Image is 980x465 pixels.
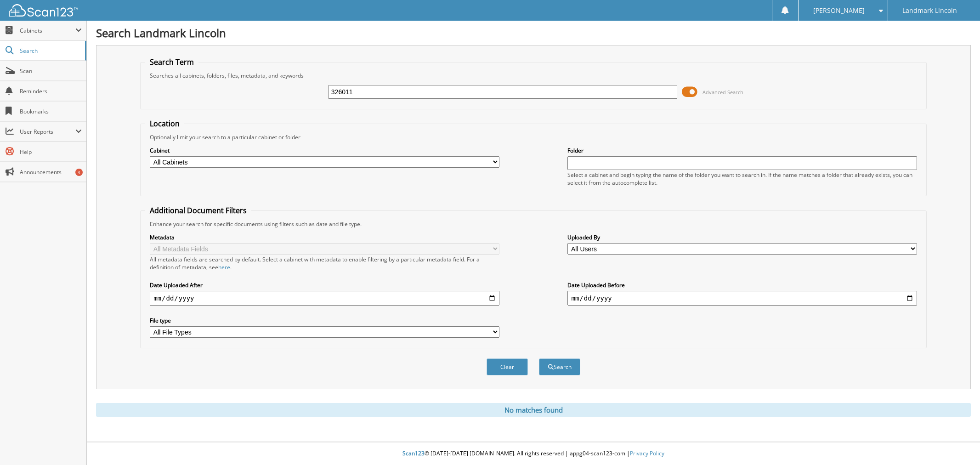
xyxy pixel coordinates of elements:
[20,67,82,75] span: Scan
[75,169,83,176] div: 3
[487,358,528,375] button: Clear
[20,168,82,176] span: Announcements
[145,119,184,129] legend: Location
[630,449,664,457] a: Privacy Policy
[702,89,743,96] span: Advanced Search
[150,147,499,154] label: Cabinet
[150,291,499,306] input: start
[20,87,82,95] span: Reminders
[902,8,957,13] span: Landmark Lincoln
[150,233,499,241] label: Metadata
[96,403,971,417] div: No matches found
[145,72,922,79] div: Searches all cabinets, folders, files, metadata, and keywords
[150,281,499,289] label: Date Uploaded After
[145,220,922,228] div: Enhance your search for specific documents using filters such as date and file type.
[567,281,917,289] label: Date Uploaded Before
[20,128,75,136] span: User Reports
[150,317,499,324] label: File type
[567,171,917,187] div: Select a cabinet and begin typing the name of the folder you want to search in. If the name match...
[9,4,78,17] img: scan123-logo-white.svg
[567,291,917,306] input: end
[145,57,198,67] legend: Search Term
[218,263,230,271] a: here
[567,147,917,154] label: Folder
[539,358,580,375] button: Search
[20,27,75,34] span: Cabinets
[567,233,917,241] label: Uploaded By
[96,25,971,40] h1: Search Landmark Lincoln
[20,148,82,156] span: Help
[402,449,425,457] span: Scan123
[87,442,980,465] div: © [DATE]-[DATE] [DOMAIN_NAME]. All rights reserved | appg04-scan123-com |
[20,47,80,55] span: Search
[150,255,499,271] div: All metadata fields are searched by default. Select a cabinet with metadata to enable filtering b...
[20,108,82,115] span: Bookmarks
[145,133,922,141] div: Optionally limit your search to a particular cabinet or folder
[145,205,251,215] legend: Additional Document Filters
[813,8,865,13] span: [PERSON_NAME]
